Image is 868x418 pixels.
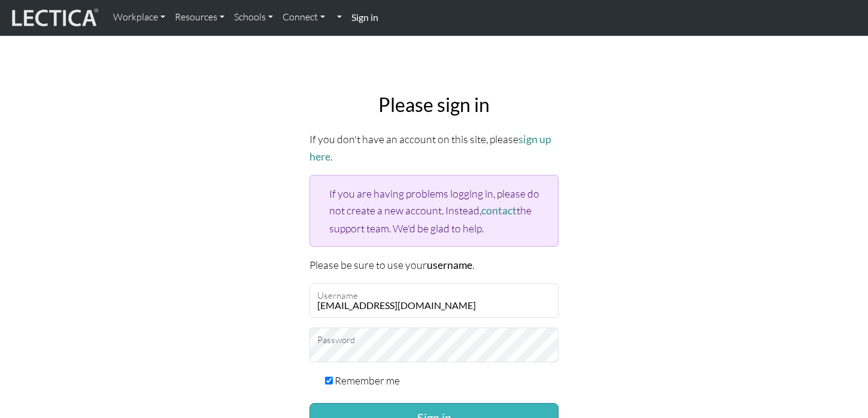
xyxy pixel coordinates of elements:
p: If you don't have an account on this site, please . [309,131,559,165]
h2: Please sign in [309,93,559,116]
a: Resources [170,5,229,30]
a: Workplace [108,5,170,30]
div: If you are having problems logging in, please do not create a new account. Instead, the support t... [309,175,559,246]
img: lecticalive [9,7,99,29]
a: Schools [229,5,278,30]
a: contact [481,204,517,217]
input: Username [309,283,559,318]
strong: username [427,259,472,271]
a: Connect [278,5,330,30]
strong: Sign in [351,11,378,23]
label: Remember me [335,372,400,389]
p: Please be sure to use your . [309,256,559,274]
a: Sign in [347,5,383,31]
